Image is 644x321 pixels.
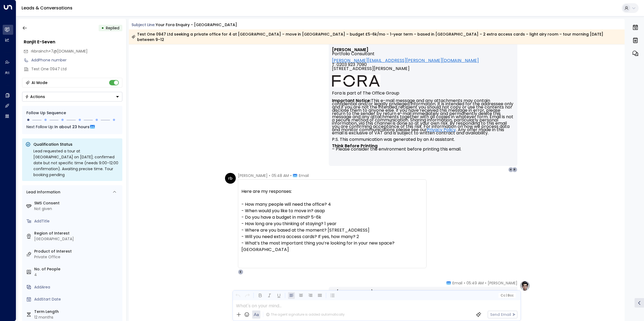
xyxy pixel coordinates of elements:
a: Leads & Conversations [22,5,72,11]
img: AIorK4ysLkpAD1VLoJghiceWoVRmgk1XU2vrdoLkeDLGAFfv_vh6vnfJOA1ilUWLDOVq3gZTs86hLsHm3vG- [332,75,380,87]
span: In about 23 hours [54,124,89,130]
a: Privacy Policy [427,128,456,131]
span: Email [452,280,462,286]
font: This e-mail message and any attachments may contain confidential and/or legally privileged inform... [332,97,514,152]
font: Fora is part of The Office Group [332,90,399,96]
div: Test One 0947 Ltd [31,66,122,72]
span: • [485,280,486,286]
div: H [508,167,514,172]
div: Follow Up Sequence [26,110,118,116]
div: E [238,269,243,275]
img: profile-logo.png [520,280,530,291]
div: The agent signature is added automatically [266,312,345,317]
span: • [269,173,270,178]
div: Next Follow Up: [26,124,118,130]
div: R [512,167,517,172]
div: Here are my responses: [241,188,423,195]
div: 12 months [34,315,120,320]
span: • [464,280,465,286]
font: [PERSON_NAME] [332,47,368,53]
div: Signature [332,48,514,151]
div: Not given [34,206,120,212]
div: [GEOGRAPHIC_DATA] [34,236,120,242]
span: Portfolio Consultant [332,52,375,56]
span: Email [299,173,309,178]
button: Redo [244,292,251,299]
strong: Important Notice: [332,97,371,104]
p: Qualification Status [33,142,119,147]
div: AddPhone number [31,57,122,63]
div: - How many people will need the office? 4 - When would you like to move in? asap - Do you have a ... [241,201,423,253]
span: 05:48 AM [272,173,289,178]
span: rkbrainch+7@live.co.uk [31,48,88,54]
a: [PERSON_NAME][EMAIL_ADDRESS][PERSON_NAME][DOMAIN_NAME] [332,58,479,62]
span: rkbrainch+7@[DOMAIN_NAME] [31,48,88,54]
span: [STREET_ADDRESS][PERSON_NAME] [332,67,410,75]
div: AddArea [34,284,120,290]
strong: Think Before Printing [332,143,378,149]
span: 05:49 AM [466,280,484,286]
label: Product of Interest [34,249,120,254]
label: Region of Interest [34,231,120,236]
div: rb [225,173,236,184]
div: Ranjit E-Seven [24,39,122,45]
label: Term Length [34,309,120,315]
div: Button group with a nested menu [22,92,122,102]
label: SMS Consent [34,200,120,206]
span: Cc Bcc [500,294,513,297]
div: Actions [25,94,45,99]
span: Subject Line: [131,22,155,27]
div: Lead requested a tour at [GEOGRAPHIC_DATA] on [DATE]; confirmed date but not specific time (needs... [33,148,119,178]
span: [PERSON_NAME] [238,173,268,178]
div: • [101,23,104,33]
button: Actions [22,92,122,102]
span: • [290,173,292,178]
div: Your Fora Enquiry - [GEOGRAPHIC_DATA] [156,22,237,28]
div: AddTitle [34,218,120,224]
div: Test One 0947 Ltd seeking a private office for 4 at [GEOGRAPHIC_DATA] – move in [GEOGRAPHIC_DATA]... [131,32,622,42]
div: AddStart Date [34,296,120,302]
button: Undo [234,292,241,299]
span: | [506,294,507,297]
button: Cc|Bcc [498,293,515,298]
div: Lead Information [25,189,60,195]
span: [PERSON_NAME] [488,280,517,286]
label: No. of People [34,266,120,272]
span: T: 0203 923 7090 [332,62,367,67]
div: AI Mode [32,80,47,85]
div: 4 [34,272,120,278]
div: Private Office [34,254,120,260]
span: Replied [106,25,119,31]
